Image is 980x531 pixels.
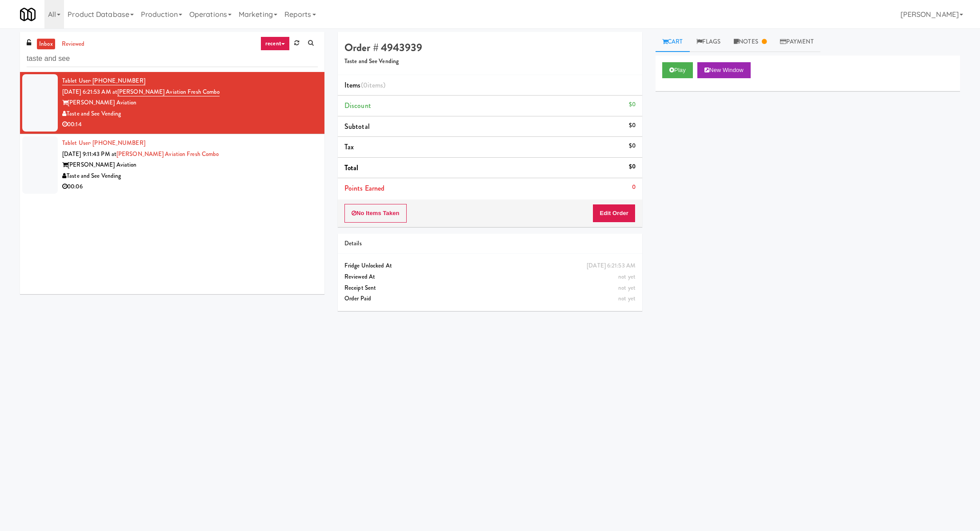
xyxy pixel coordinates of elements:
a: recent [260,36,290,51]
div: [PERSON_NAME] Aviation [62,97,318,108]
div: Fridge Unlocked At [344,260,636,271]
a: Notes [727,32,773,52]
div: Taste and See Vending [62,108,318,120]
a: Cart [656,32,690,52]
span: Tax [344,142,354,152]
span: Subtotal [344,121,370,132]
span: not yet [618,283,636,292]
img: Micromart [20,7,36,22]
div: $0 [629,140,636,152]
a: [PERSON_NAME] Aviation Fresh Combo [116,150,219,158]
div: Order Paid [344,293,636,304]
span: · [PHONE_NUMBER] [90,76,145,85]
a: Flags [690,32,728,52]
div: Reviewed At [344,271,636,283]
span: not yet [618,272,636,281]
span: Points Earned [344,183,384,193]
a: [PERSON_NAME] Aviation Fresh Combo [117,88,220,96]
a: inbox [37,39,55,50]
a: Tablet User· [PHONE_NUMBER] [62,76,145,85]
span: Discount [344,100,371,111]
h4: Order # 4943939 [344,42,636,53]
span: Items [344,80,385,90]
span: (0 ) [361,80,386,90]
div: [PERSON_NAME] Aviation [62,160,318,171]
span: [DATE] 6:21:53 AM at [62,88,117,96]
button: Edit Order [592,204,636,223]
span: [DATE] 9:11:43 PM at [62,150,116,158]
button: No Items Taken [344,204,407,223]
button: New Window [697,62,751,78]
div: [DATE] 6:21:53 AM [587,260,636,271]
div: $0 [629,120,636,131]
span: · [PHONE_NUMBER] [90,139,145,147]
input: Search vision orders [27,51,318,67]
li: Tablet User· [PHONE_NUMBER][DATE] 6:21:53 AM at[PERSON_NAME] Aviation Fresh Combo[PERSON_NAME] Av... [20,72,324,134]
a: Payment [773,32,820,52]
div: $0 [629,99,636,110]
div: Details [344,238,636,249]
ng-pluralize: items [368,80,384,90]
span: not yet [618,294,636,303]
div: 0 [632,182,636,193]
a: reviewed [60,39,87,50]
div: Taste and See Vending [62,171,318,182]
div: $0 [629,161,636,172]
li: Tablet User· [PHONE_NUMBER][DATE] 9:11:43 PM at[PERSON_NAME] Aviation Fresh Combo[PERSON_NAME] Av... [20,134,324,196]
h5: Taste and See Vending [344,58,636,65]
div: 00:14 [62,119,318,130]
span: Total [344,163,359,173]
button: Play [662,62,693,78]
div: Receipt Sent [344,283,636,294]
div: 00:06 [62,181,318,192]
a: Tablet User· [PHONE_NUMBER] [62,139,145,147]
